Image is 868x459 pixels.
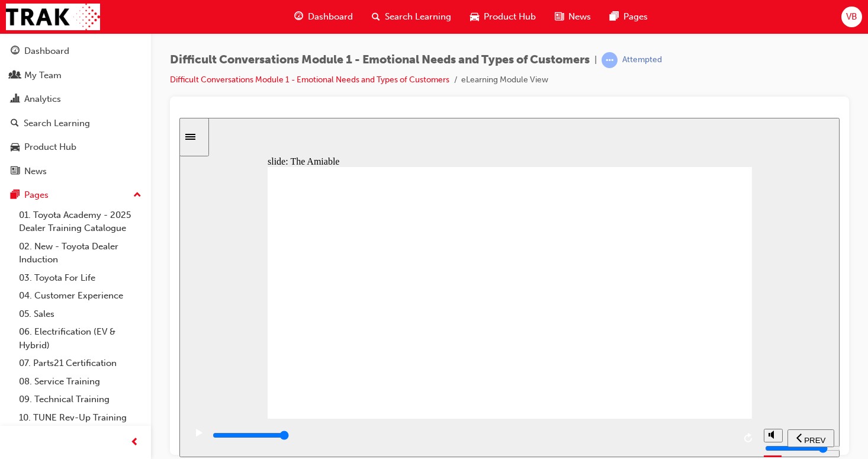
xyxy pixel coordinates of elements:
button: VB [841,7,862,27]
a: Difficult Conversations Module 1 - Emotional Needs and Types of Customers [170,75,449,85]
div: Pages [24,188,49,202]
input: slide progress [33,313,110,322]
a: 08. Service Training [14,373,146,391]
a: car-iconProduct Hub [461,5,545,29]
a: news-iconNews [545,5,600,29]
span: prev-icon [130,435,139,450]
a: 05. Sales [14,305,146,323]
span: car-icon [11,142,20,153]
input: volume [586,326,662,335]
div: misc controls [584,301,602,339]
a: 01. Toyota Academy - 2025 Dealer Training Catalogue [14,206,146,237]
span: learningRecordVerb_ATTEMPT-icon [602,52,618,68]
a: Analytics [5,88,146,110]
nav: slide navigation [608,301,655,339]
span: search-icon [372,9,380,24]
a: 02. New - Toyota Dealer Induction [14,237,146,269]
a: 09. Technical Training [14,390,146,409]
button: Pages [5,184,146,206]
span: guage-icon [11,46,20,57]
span: PREV [625,318,646,327]
button: DashboardMy TeamAnalyticsSearch LearningProduct HubNews [5,38,146,184]
span: Product Hub [484,10,536,24]
button: volume [584,311,603,325]
span: news-icon [11,166,20,177]
a: Dashboard [5,40,146,62]
div: My Team [24,69,62,82]
a: Product Hub [5,136,146,158]
a: pages-iconPages [600,5,657,29]
img: Trak [6,4,100,30]
a: guage-iconDashboard [285,5,362,29]
span: guage-icon [294,9,303,24]
button: play/pause [6,310,26,330]
div: Analytics [24,92,61,106]
a: 04. Customer Experience [14,287,146,305]
span: people-icon [11,70,20,81]
a: My Team [5,65,146,86]
li: eLearning Module View [461,73,548,87]
span: pages-icon [11,190,20,201]
span: Search Learning [385,10,451,24]
div: Search Learning [24,117,90,130]
a: 06. Electrification (EV & Hybrid) [14,323,146,354]
a: 03. Toyota For Life [14,269,146,287]
button: replay [561,312,578,329]
span: Difficult Conversations Module 1 - Emotional Needs and Types of Customers [170,53,590,67]
span: news-icon [555,9,564,24]
a: Search Learning [5,113,146,134]
a: 10. TUNE Rev-Up Training [14,409,146,427]
div: Product Hub [24,140,76,154]
div: News [24,165,47,178]
span: chart-icon [11,94,20,105]
span: pages-icon [610,9,619,24]
span: search-icon [11,118,19,129]
div: playback controls [6,301,578,339]
button: previous [608,312,655,329]
span: News [568,10,591,24]
a: search-iconSearch Learning [362,5,461,29]
span: up-icon [133,188,142,203]
div: Dashboard [24,44,69,58]
a: News [5,161,146,182]
span: car-icon [470,9,479,24]
span: VB [846,10,857,24]
span: | [594,53,597,67]
span: Pages [623,10,648,24]
span: Dashboard [308,10,353,24]
a: 07. Parts21 Certification [14,354,146,373]
div: Attempted [622,54,662,66]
